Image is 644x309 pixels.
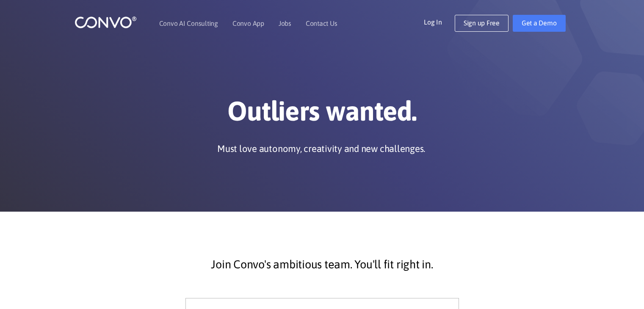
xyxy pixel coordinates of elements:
[75,16,137,29] img: logo_1.png
[424,15,455,28] a: Log In
[455,15,509,32] a: Sign up Free
[94,254,551,275] p: Join Convo's ambitious team. You'll fit right in.
[232,20,264,27] a: Convo App
[306,20,337,27] a: Contact Us
[159,20,218,27] a: Convo AI Consulting
[217,142,425,155] p: Must love autonomy, creativity and new challenges.
[87,95,557,134] h1: Outliers wanted.
[279,20,291,27] a: Jobs
[513,15,566,32] a: Get a Demo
